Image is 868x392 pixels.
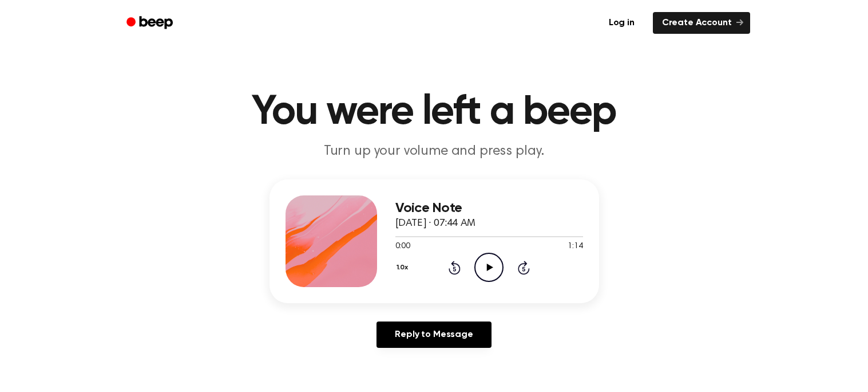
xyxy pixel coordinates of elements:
a: Log in [597,10,646,36]
h1: You were left a beep [141,92,727,133]
span: 0:00 [395,241,410,253]
a: Beep [118,12,183,34]
p: Turn up your volume and press play. [215,142,654,161]
span: [DATE] · 07:44 AM [395,218,475,229]
a: Create Account [653,12,750,34]
button: 1.0x [395,258,413,277]
a: Reply to Message [376,322,491,348]
h3: Voice Note [395,201,583,216]
span: 1:14 [568,241,582,253]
